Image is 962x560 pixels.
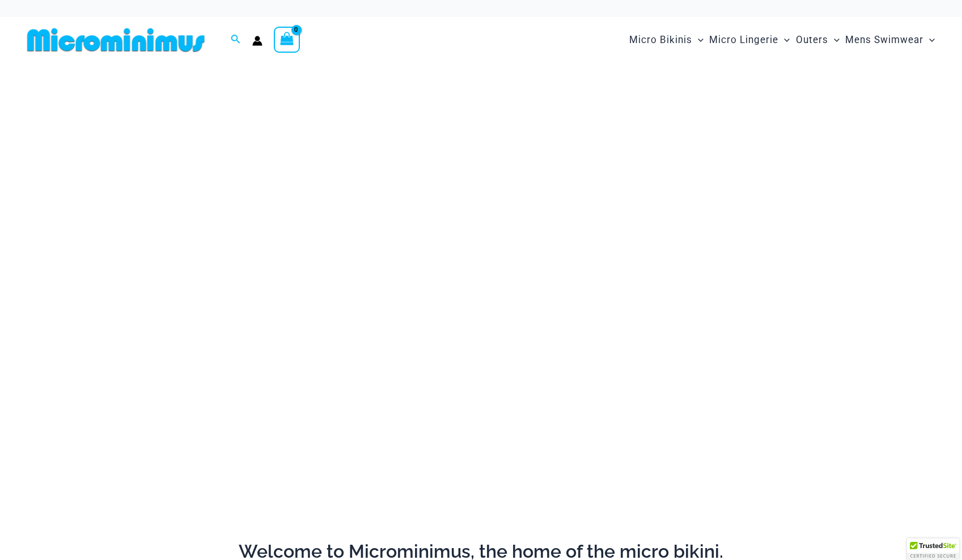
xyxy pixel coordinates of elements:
[709,26,778,54] span: Micro Lingerie
[842,23,938,57] a: Mens SwimwearMenu ToggleMenu Toggle
[692,26,704,54] span: Menu Toggle
[625,21,939,59] nav: Site Navigation
[828,26,840,54] span: Menu Toggle
[626,23,706,57] a: Micro BikinisMenu ToggleMenu Toggle
[629,26,692,54] span: Micro Bikinis
[907,538,959,560] div: TrustedSite Certified
[845,26,923,54] span: Mens Swimwear
[793,23,842,57] a: OutersMenu ToggleMenu Toggle
[231,33,241,47] a: Search icon link
[23,27,209,53] img: MM SHOP LOGO FLAT
[706,23,793,57] a: Micro LingerieMenu ToggleMenu Toggle
[274,27,300,53] a: View Shopping Cart, empty
[778,26,790,54] span: Menu Toggle
[923,26,935,54] span: Menu Toggle
[252,36,262,46] a: Account icon link
[796,26,828,54] span: Outers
